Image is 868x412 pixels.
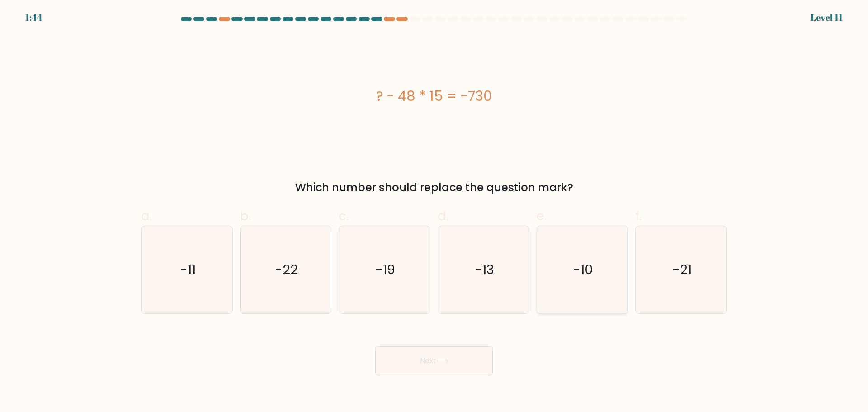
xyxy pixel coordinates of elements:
span: b. [240,207,251,225]
text: -11 [180,260,196,279]
div: Which number should replace the question mark? [146,180,722,196]
span: a. [141,207,152,225]
text: -22 [275,260,298,279]
span: c. [339,207,349,225]
div: Level 11 [811,11,843,24]
div: ? - 48 * 15 = -730 [141,86,727,106]
text: -21 [672,260,692,279]
span: e. [537,207,547,225]
span: f. [635,207,642,225]
span: d. [438,207,448,225]
text: -10 [573,260,593,279]
div: 1:44 [25,11,42,24]
text: -19 [376,260,396,279]
text: -13 [475,260,494,279]
button: Next [375,346,493,375]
